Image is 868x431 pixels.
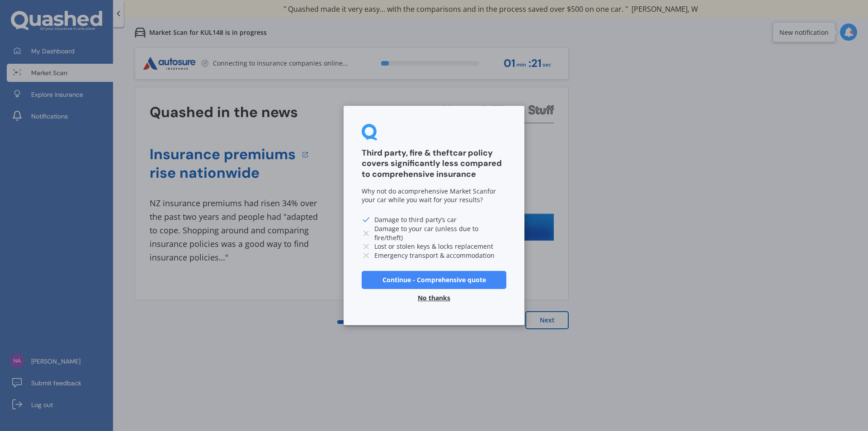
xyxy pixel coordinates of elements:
button: No thanks [412,289,456,307]
li: Damage to third party’s car [362,215,506,224]
li: Damage to your car (unless due to fire/theft) [362,224,506,242]
h3: Third party, fire & theft car policy covers significantly less compared to comprehensive insurance [362,148,506,179]
span: comprehensive Market Scan [401,187,487,195]
li: Emergency transport & accommodation [362,251,506,260]
div: Why not do a for your car while you wait for your results? [362,187,506,204]
li: Lost or stolen keys & locks replacement [362,242,506,251]
button: Continue - Comprehensive quote [362,271,506,289]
